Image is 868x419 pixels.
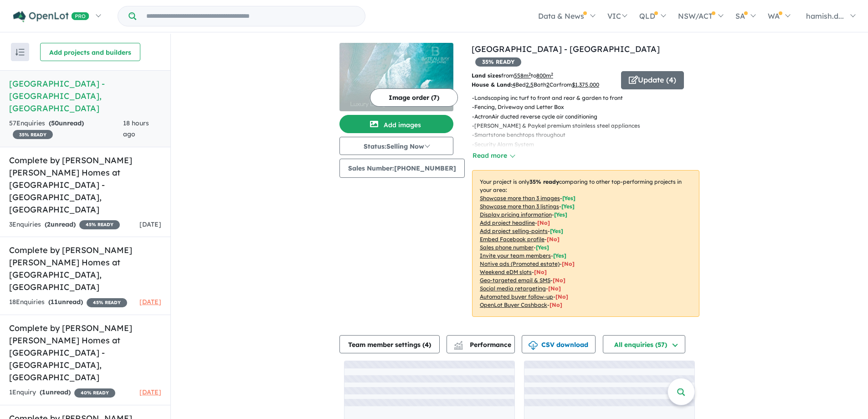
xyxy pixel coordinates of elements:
[454,344,463,350] img: bar-chart.svg
[526,81,534,88] u: 2.5
[138,6,363,26] input: Try estate name, suburb, builder or developer
[621,71,684,89] button: Update (4)
[480,277,550,284] u: Geo-targeted email & SMS
[550,228,563,234] span: [ Yes ]
[472,140,647,149] p: - Security Alarm System
[40,43,140,61] button: Add projects and builders
[339,159,465,178] button: Sales Number:[PHONE_NUMBER]
[562,260,575,267] span: [No]
[480,203,559,210] u: Showcase more than 3 listings
[51,298,58,306] span: 11
[370,88,458,107] button: Image order (7)
[555,293,568,300] span: [No]
[522,335,596,353] button: CSV download
[9,244,161,293] h5: Complete by [PERSON_NAME] [PERSON_NAME] Homes at [GEOGRAPHIC_DATA] , [GEOGRAPHIC_DATA]
[548,285,561,292] span: [No]
[529,72,531,77] sup: 2
[554,211,567,218] span: [ Yes ]
[529,341,538,350] img: download icon
[480,244,534,251] u: Sales phone number
[472,121,647,130] p: - [PERSON_NAME] & Paykel premium stainless steel appliances
[9,322,161,383] h5: Complete by [PERSON_NAME] [PERSON_NAME] Homes at [GEOGRAPHIC_DATA] - [GEOGRAPHIC_DATA] , [GEOGRAP...
[480,219,535,226] u: Add project headline
[51,119,59,127] span: 50
[480,260,560,267] u: Native ads (Promoted estate)
[806,11,844,21] span: hamish.d...
[536,244,549,251] span: [ Yes ]
[45,220,76,228] strong: ( unread)
[472,71,614,80] p: from
[339,43,453,111] img: Bateau Bay Estate - Bateau Bay
[472,130,647,140] p: - Smartstone benchtops throughout
[531,72,553,79] span: to
[480,301,547,308] u: OpenLot Buyer Cashback
[9,118,123,140] div: 57 Enquir ies
[425,341,429,349] span: 4
[472,103,647,112] p: - Fencing, Driveway and Letter Box
[447,335,515,353] button: Performance
[9,219,120,230] div: 3 Enquir ies
[472,72,501,79] b: Land sizes
[537,219,550,226] span: [ No ]
[47,220,51,228] span: 2
[547,236,560,243] span: [ No ]
[514,72,531,79] u: 558 m
[562,195,575,202] span: [ Yes ]
[472,80,614,89] p: Bed Bath Car from
[339,335,440,353] button: Team member settings (4)
[512,81,515,88] u: 4
[572,81,599,88] u: $ 1,375,000
[48,298,83,306] strong: ( unread)
[546,81,550,88] u: 2
[553,277,565,284] span: [No]
[79,220,120,229] span: 45 % READY
[480,293,553,300] u: Automated buyer follow-up
[87,298,127,307] span: 45 % READY
[9,154,161,216] h5: Complete by [PERSON_NAME] [PERSON_NAME] Homes at [GEOGRAPHIC_DATA] - [GEOGRAPHIC_DATA] , [GEOGRAP...
[339,137,453,155] button: Status:Selling Now
[472,112,647,121] p: - ActronAir ducted reverse cycle air conditioning
[42,388,46,396] span: 1
[480,285,546,292] u: Social media retargeting
[551,72,553,77] sup: 2
[529,178,559,185] b: 35 % ready
[480,269,532,275] u: Weekend eDM slots
[550,301,562,308] span: [No]
[480,228,548,234] u: Add project selling-points
[536,72,553,79] u: 800 m
[480,252,551,259] u: Invite your team members
[9,387,115,398] div: 1 Enquir y
[49,119,84,127] strong: ( unread)
[15,49,25,56] img: sort.svg
[454,341,462,346] img: line-chart.svg
[472,150,515,161] button: Read more
[9,78,161,114] h5: [GEOGRAPHIC_DATA] - [GEOGRAPHIC_DATA] , [GEOGRAPHIC_DATA]
[480,195,560,202] u: Showcase more than 3 images
[9,297,127,308] div: 18 Enquir ies
[123,119,149,138] span: 18 hours ago
[603,335,685,353] button: All enquiries (57)
[534,269,547,275] span: [No]
[480,236,544,243] u: Embed Facebook profile
[13,11,89,22] img: Openlot PRO Logo White
[74,388,115,398] span: 40 % READY
[480,211,552,218] u: Display pricing information
[339,115,453,133] button: Add images
[475,57,521,67] span: 35 % READY
[561,203,575,210] span: [ Yes ]
[472,81,512,88] b: House & Land:
[472,170,699,317] p: Your project is only comparing to other top-performing projects in your area: - - - - - - - - - -...
[455,341,511,349] span: Performance
[139,388,161,396] span: [DATE]
[472,93,647,103] p: - Landscaping inc turf to front and rear & garden to front
[139,298,161,306] span: [DATE]
[40,388,71,396] strong: ( unread)
[472,44,660,54] a: [GEOGRAPHIC_DATA] - [GEOGRAPHIC_DATA]
[553,252,566,259] span: [ Yes ]
[13,130,53,139] span: 35 % READY
[139,220,161,228] span: [DATE]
